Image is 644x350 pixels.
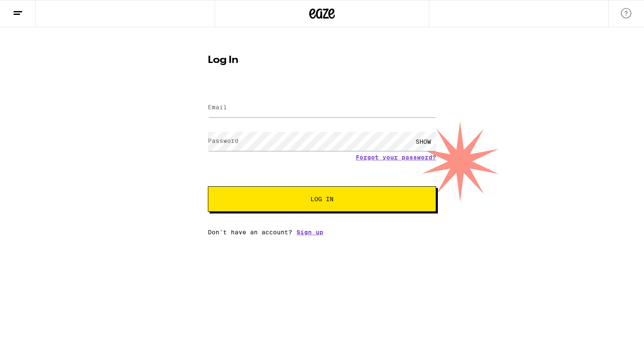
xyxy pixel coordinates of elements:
[208,229,436,236] div: Don't have an account?
[296,229,323,236] a: Sign up
[411,132,436,151] div: SHOW
[208,98,436,117] input: Email
[356,154,436,161] a: Forgot your password?
[208,104,227,111] label: Email
[208,137,239,144] label: Password
[310,196,333,202] span: Log In
[208,55,436,65] h1: Log In
[208,186,436,212] button: Log In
